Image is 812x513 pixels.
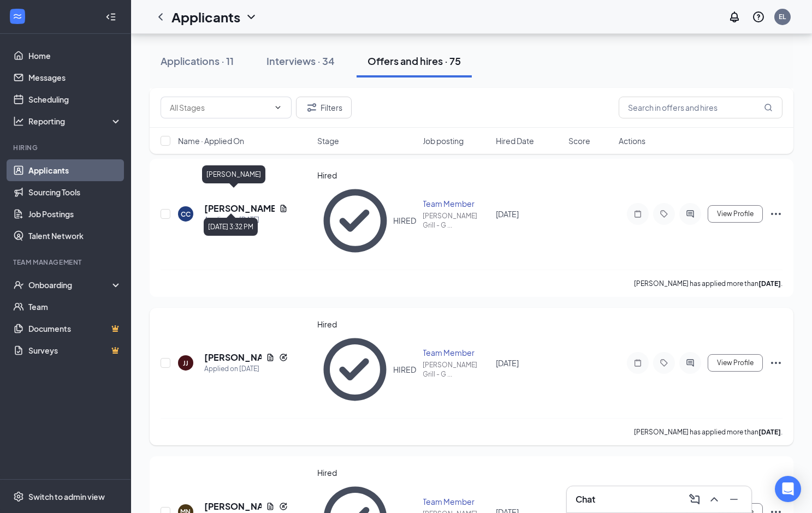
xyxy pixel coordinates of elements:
div: Hired [317,170,417,181]
svg: ChevronUp [708,493,721,506]
svg: Reapply [279,353,288,362]
button: ChevronUp [706,491,723,508]
b: [DATE] [758,428,781,436]
svg: WorkstreamLogo [12,11,23,22]
svg: Filter [305,101,318,114]
svg: Ellipses [769,356,783,369]
div: Interviews · 34 [266,54,335,68]
svg: Document [279,204,288,213]
input: All Stages [170,102,269,114]
div: Offers and hires · 75 [368,54,461,68]
div: Applications · 11 [161,54,234,68]
h1: Applicants [171,8,240,26]
div: Team Member [423,347,489,358]
span: Score [568,135,590,146]
span: View Profile [717,359,754,367]
div: Team Member [423,198,489,209]
b: [DATE] [758,279,781,288]
a: Scheduling [28,88,122,110]
svg: Analysis [13,116,24,127]
div: Applied on [DATE] [204,363,288,374]
svg: Document [266,502,275,511]
span: [DATE] [496,358,519,368]
svg: Tag [657,210,671,218]
svg: MagnifyingGlass [764,103,773,112]
span: Job posting [423,135,464,146]
svg: Settings [13,491,24,502]
a: Job Postings [28,203,122,225]
span: Stage [317,135,339,146]
div: Reporting [28,116,122,127]
svg: Tag [657,359,671,367]
button: ComposeMessage [686,491,703,508]
a: Team [28,296,122,318]
input: Search in offers and hires [619,97,783,118]
svg: Notifications [728,10,741,23]
button: Minimize [725,491,743,508]
h5: [PERSON_NAME] [204,500,262,512]
div: [PERSON_NAME] [202,165,265,183]
svg: ChevronDown [274,103,282,112]
svg: Ellipses [769,207,783,220]
div: Hiring [13,143,120,152]
div: Switch to admin view [28,491,105,502]
div: [DATE] 3:32 PM [204,218,258,236]
span: View Profile [717,210,754,218]
button: Filter Filters [296,97,352,118]
svg: CheckmarkCircle [317,183,393,259]
a: Sourcing Tools [28,181,122,203]
a: Messages [28,67,122,88]
h5: [PERSON_NAME] [204,202,275,214]
button: View Profile [708,354,763,372]
div: HIRED [394,215,417,226]
svg: ComposeMessage [688,493,701,506]
div: EL [779,12,786,21]
div: Team Member [423,496,489,507]
div: [PERSON_NAME] Grill - G ... [423,211,489,230]
svg: Document [266,353,275,362]
span: Actions [619,135,645,146]
svg: Minimize [727,493,740,506]
svg: UserCheck [13,279,24,290]
svg: QuestionInfo [752,10,765,23]
svg: Note [631,359,644,367]
span: Name · Applied On [178,135,244,146]
div: Hired [317,467,417,478]
svg: ActiveChat [684,210,697,218]
button: View Profile [708,205,763,223]
div: Open Intercom Messenger [775,476,801,502]
a: DocumentsCrown [28,318,122,339]
svg: ActiveChat [684,359,697,367]
div: CC [181,210,191,219]
svg: Reapply [279,502,288,511]
p: [PERSON_NAME] has applied more than . [634,427,783,437]
div: JJ [183,359,188,368]
svg: CheckmarkCircle [317,332,393,408]
svg: ChevronLeft [154,10,167,23]
a: SurveysCrown [28,339,122,361]
h5: [PERSON_NAME] [204,351,262,363]
div: Hired [317,319,417,330]
p: [PERSON_NAME] has applied more than . [634,279,783,288]
a: Home [28,45,122,67]
span: Hired Date [496,135,534,146]
a: Talent Network [28,225,122,247]
div: HIRED [394,364,417,375]
span: [DATE] [496,209,519,219]
div: Team Management [13,258,120,267]
h3: Chat [576,493,595,505]
div: Onboarding [28,279,112,290]
a: Applicants [28,159,122,181]
svg: ChevronDown [245,10,258,23]
svg: Collapse [105,11,116,22]
svg: Note [631,210,644,218]
div: [PERSON_NAME] Grill - G ... [423,360,489,379]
